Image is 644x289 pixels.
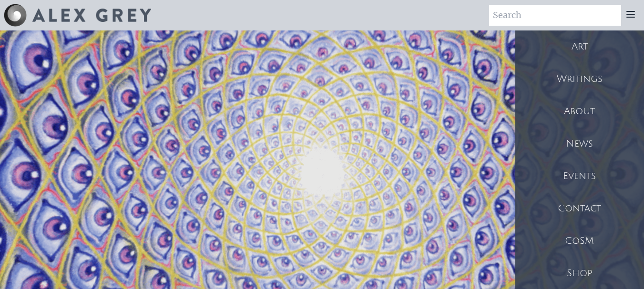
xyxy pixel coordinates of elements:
a: About [515,95,644,128]
a: Events [515,160,644,192]
a: Art [515,30,644,63]
a: CoSM [515,225,644,257]
input: Search [489,5,621,26]
a: News [515,128,644,160]
a: Writings [515,63,644,95]
a: Contact [515,192,644,225]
